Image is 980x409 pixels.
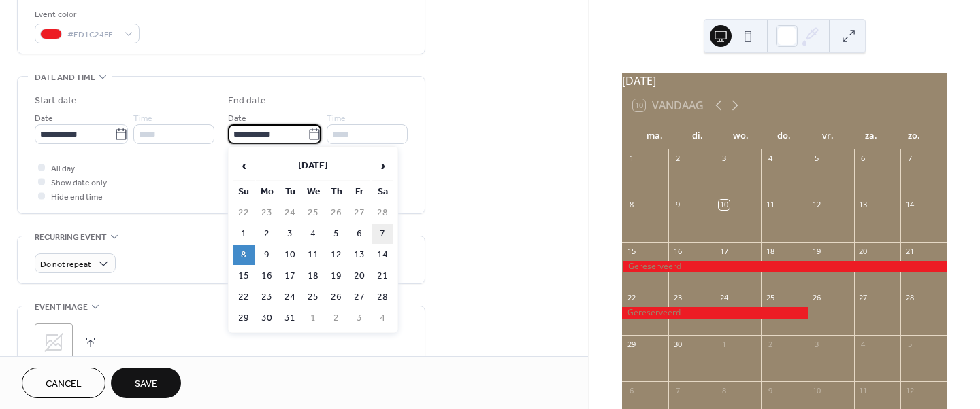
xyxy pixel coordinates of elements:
div: 8 [719,385,729,395]
td: 1 [302,308,324,328]
th: Th [325,182,347,202]
td: 15 [233,266,255,286]
span: Do not repeat [40,257,91,272]
div: 3 [812,339,822,349]
td: 22 [233,287,255,307]
td: 23 [256,287,278,307]
div: 23 [672,293,683,303]
td: 10 [279,245,301,265]
th: Su [233,182,255,202]
div: Event color [35,7,137,22]
td: 25 [302,203,324,223]
td: 12 [325,245,347,265]
div: 13 [858,200,868,210]
span: Date [35,111,53,126]
th: Sa [372,182,393,202]
div: 21 [904,246,915,256]
td: 27 [348,287,370,307]
div: 18 [765,246,775,256]
div: 14 [904,200,915,210]
td: 25 [302,287,324,307]
div: di. [676,122,720,149]
td: 14 [372,245,393,265]
div: 12 [904,385,915,395]
div: do. [763,122,806,149]
span: Show date only [51,176,107,190]
div: 4 [765,154,775,164]
td: 4 [302,224,324,244]
div: 11 [858,385,868,395]
span: #ED1C24FF [67,28,118,42]
td: 28 [372,203,393,223]
div: 17 [719,246,729,256]
div: ma. [633,122,676,149]
div: 11 [765,200,775,210]
td: 6 [348,224,370,244]
div: 6 [626,385,636,395]
span: Hide end time [51,190,103,204]
td: 13 [348,245,370,265]
div: 27 [858,293,868,303]
div: 2 [672,154,683,164]
td: 3 [279,224,301,244]
span: ‹ [233,152,254,179]
div: Gereserveerd [622,307,808,319]
td: 20 [348,266,370,286]
div: End date [228,94,266,108]
span: Date [228,111,246,126]
button: Save [111,368,181,398]
div: 4 [858,339,868,349]
span: Recurring event [35,230,107,245]
span: Time [327,111,346,126]
td: 8 [233,245,255,265]
td: 16 [256,266,278,286]
th: Tu [279,182,301,202]
div: za. [849,122,893,149]
div: 1 [626,154,636,164]
div: Gereserveerd [622,261,947,272]
div: 28 [904,293,915,303]
div: 2 [765,339,775,349]
span: › [372,152,393,179]
td: 2 [256,224,278,244]
td: 24 [279,203,301,223]
div: 7 [904,154,915,164]
div: 16 [672,246,683,256]
th: We [302,182,324,202]
div: 5 [904,339,915,349]
td: 7 [372,224,393,244]
th: Fr [348,182,370,202]
div: 30 [672,339,683,349]
div: 3 [719,154,729,164]
td: 30 [256,308,278,328]
div: 9 [765,385,775,395]
div: 8 [626,200,636,210]
th: [DATE] [256,152,370,181]
td: 28 [372,287,393,307]
td: 1 [233,224,255,244]
td: 31 [279,308,301,328]
td: 9 [256,245,278,265]
td: 4 [372,308,393,328]
div: 25 [765,293,775,303]
div: 22 [626,293,636,303]
div: 7 [672,385,683,395]
td: 17 [279,266,301,286]
span: All day [51,162,75,176]
td: 5 [325,224,347,244]
td: 26 [325,287,347,307]
div: zo. [892,122,936,149]
div: 10 [719,200,729,210]
td: 22 [233,203,255,223]
div: [DATE] [622,73,947,89]
td: 23 [256,203,278,223]
td: 2 [325,308,347,328]
button: Cancel [22,368,105,398]
span: Time [133,111,152,126]
div: 19 [812,246,822,256]
div: 6 [858,154,868,164]
div: Start date [35,94,77,108]
div: vr. [806,122,849,149]
td: 11 [302,245,324,265]
span: Event image [35,300,88,315]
